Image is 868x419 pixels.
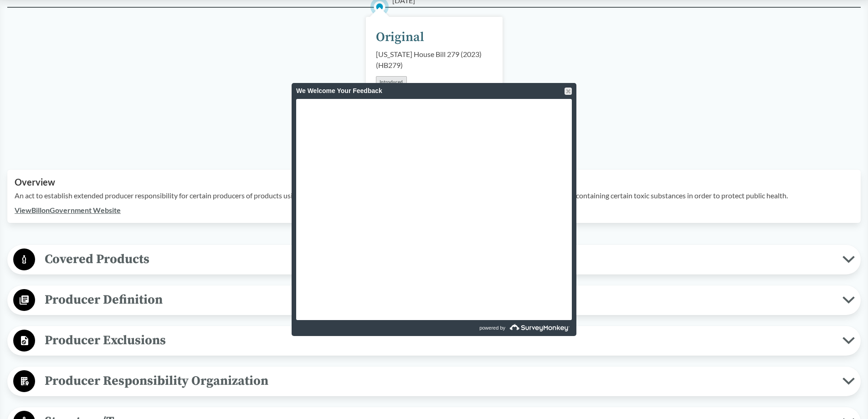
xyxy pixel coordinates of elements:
span: Producer Responsibility Organization [35,371,842,391]
button: Producer Responsibility Organization [10,370,858,393]
a: ViewBillonGovernment Website [15,206,121,214]
div: Introduced [376,76,407,88]
span: Producer Exclusions [35,330,842,351]
button: Producer Definition [10,289,858,312]
a: powered by [435,320,572,336]
h2: Overview [15,177,853,187]
span: Producer Definition [35,290,842,310]
div: [US_STATE] House Bill 279 (2023) ( HB279 ) [376,49,493,71]
div: Original [376,28,424,47]
button: Producer Exclusions [10,329,858,352]
span: Covered Products [35,249,842,269]
button: Covered Products [10,248,858,271]
p: An act to establish extended producer responsibility for certain producers of products using pack... [15,190,853,201]
div: We Welcome Your Feedback [296,83,572,99]
span: powered by [479,320,505,336]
